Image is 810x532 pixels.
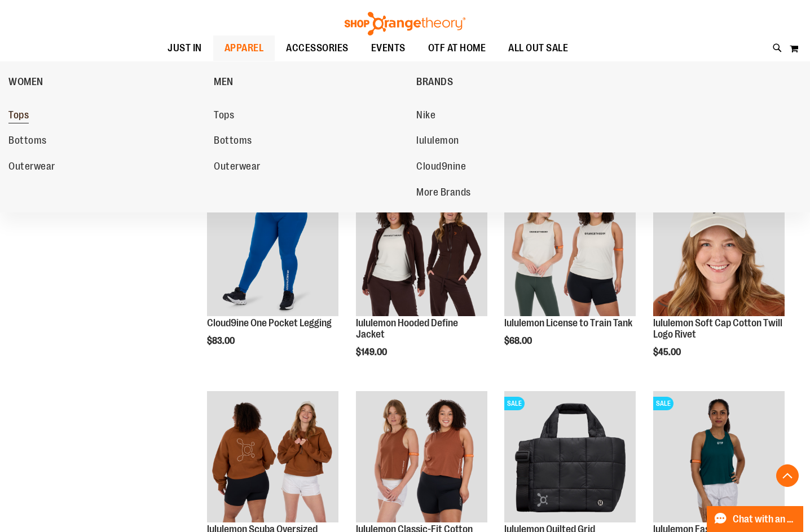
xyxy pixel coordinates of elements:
img: Main view of 2024 Convention lululemon Soft Cap Cotton Twill Logo Rivet [653,185,785,316]
span: APPAREL [224,36,264,61]
a: Main view of lululemon Womens Scuba Oversized Funnel Neck [207,391,338,524]
div: product [648,179,790,386]
span: lululemon [416,135,459,149]
span: Tops [8,109,29,123]
a: Main view of 2024 Convention lululemon Hooded Define Jacket [356,185,487,318]
a: lululemon Classic-Fit Cotton Blend Tank [356,391,487,524]
span: Outerwear [214,161,261,175]
span: Bottoms [8,135,47,149]
span: Bottoms [214,135,252,149]
button: Back To Top [776,464,799,487]
span: SALE [653,397,673,410]
img: Main view of 2024 Convention lululemon Hooded Define Jacket [356,185,487,316]
span: SALE [504,397,525,410]
a: Main view of 2024 Convention lululemon License to Train [504,185,636,318]
span: Cloud9nine [416,161,466,175]
span: $149.00 [356,347,389,357]
a: Cloud9ine One Pocket Legging [207,317,332,329]
img: Cloud9ine One Pocket Legging [207,185,338,316]
a: lululemon Quilted Grid CrossbodySALE [504,391,636,524]
span: Chat with an Expert [733,514,796,525]
span: Outerwear [8,161,55,175]
span: OTF AT HOME [428,36,486,61]
img: Shop Orangetheory [343,12,467,36]
a: Main view of 2024 Convention lululemon Soft Cap Cotton Twill Logo Rivet [653,185,785,318]
span: MEN [214,76,234,90]
span: ACCESSORIES [286,36,349,61]
a: lululemon License to Train Tank [504,317,632,329]
span: JUST IN [168,36,202,61]
span: BRANDS [416,76,453,90]
span: $45.00 [653,347,683,357]
span: Tops [214,109,234,123]
span: EVENTS [371,36,406,61]
img: Main view of 2024 August lululemon Fast and Free Race Length Tank [653,391,785,522]
img: lululemon Classic-Fit Cotton Blend Tank [356,391,487,522]
button: Chat with an Expert [707,506,804,532]
a: lululemon Hooded Define Jacket [356,317,458,340]
a: lululemon Soft Cap Cotton Twill Logo Rivet [653,317,782,340]
a: Main view of 2024 August lululemon Fast and Free Race Length TankSALE [653,391,785,524]
span: More Brands [416,187,471,201]
div: product [201,179,344,375]
img: Main view of lululemon Womens Scuba Oversized Funnel Neck [207,391,338,522]
img: lululemon Quilted Grid Crossbody [504,391,636,522]
span: WOMEN [8,76,43,90]
a: Cloud9ine One Pocket Legging [207,185,338,318]
img: Main view of 2024 Convention lululemon License to Train [504,185,636,316]
div: product [499,179,641,375]
span: ALL OUT SALE [508,36,568,61]
div: product [350,179,493,386]
span: $68.00 [504,336,534,346]
span: Nike [416,109,435,123]
span: $83.00 [207,336,236,346]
